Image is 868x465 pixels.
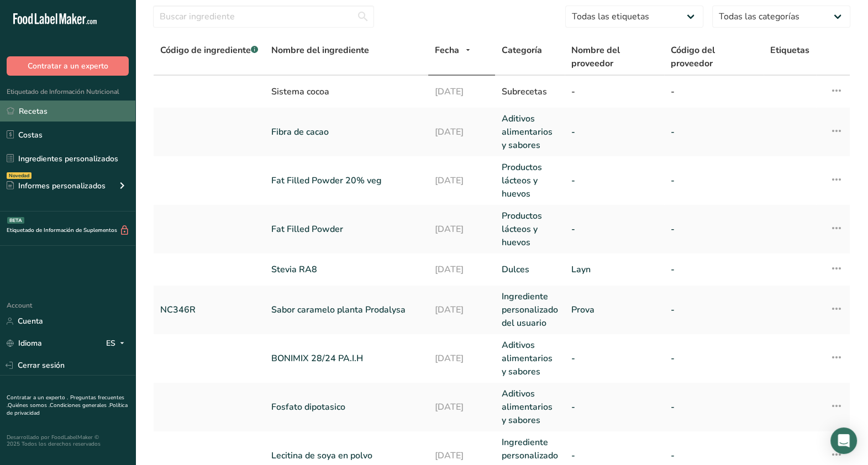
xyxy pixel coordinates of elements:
[271,303,422,316] a: Sabor caramelo planta Prodalysa
[571,352,657,365] a: -
[571,449,657,462] a: -
[271,174,422,187] a: Fat Filled Powder 20% veg
[50,401,109,409] a: Condiciones generales .
[671,449,757,462] a: -
[502,209,558,249] a: Productos lácteos y huevos
[7,394,124,409] a: Preguntas frecuentes .
[671,400,757,414] a: -
[8,401,50,409] a: Quiénes somos .
[271,449,422,462] a: Lecitina de soya en polvo
[271,125,422,139] a: Fibra de cacao
[502,339,558,378] a: Aditivos alimentarios y sabores
[671,174,757,187] a: -
[271,263,422,276] a: Stevia RA8
[502,161,558,200] a: Productos lácteos y huevos
[571,223,657,236] a: -
[502,112,558,152] a: Aditivos alimentarios y sabores
[435,125,488,139] a: [DATE]
[160,303,258,316] a: NC346R
[7,56,129,76] button: Contratar a un experto
[271,44,369,57] span: Nombre del ingrediente
[671,125,757,139] a: -
[271,85,422,98] div: Sistema cocoa
[671,263,757,276] a: -
[160,44,258,56] span: Código de ingrediente
[271,223,422,236] a: Fat Filled Powder
[502,85,558,98] div: Subrecetas
[7,434,129,447] div: Desarrollado por FoodLabelMaker © 2025 Todos los derechos reservados
[106,337,129,350] div: ES
[571,85,657,98] div: -
[435,174,488,187] a: [DATE]
[571,174,657,187] a: -
[830,427,857,454] div: Open Intercom Messenger
[671,223,757,236] a: -
[435,263,488,276] a: [DATE]
[7,401,128,417] a: Política de privacidad
[153,6,374,28] input: Buscar ingrediente
[7,334,42,353] a: Idioma
[502,263,558,276] a: Dulces
[502,44,542,57] span: Categoría
[671,352,757,365] a: -
[435,85,488,98] div: [DATE]
[435,449,488,462] a: [DATE]
[571,263,657,276] a: Layn
[502,290,558,330] a: Ingrediente personalizado del usuario
[571,400,657,414] a: -
[435,400,488,414] a: [DATE]
[770,44,809,57] span: Etiquetas
[571,303,657,316] a: Prova
[7,172,31,179] div: Novedad
[435,352,488,365] a: [DATE]
[435,303,488,316] a: [DATE]
[7,180,106,192] div: Informes personalizados
[7,394,68,401] a: Contratar a un experto .
[502,387,558,427] a: Aditivos alimentarios y sabores
[7,217,24,224] div: BETA
[571,44,657,70] span: Nombre del proveedor
[571,125,657,139] a: -
[271,352,422,365] a: BONIMIX 28/24 PA.I.H
[435,44,459,57] span: Fecha
[435,223,488,236] a: [DATE]
[271,400,422,414] a: Fosfato dipotasico
[671,85,757,98] div: -
[671,303,757,316] a: -
[671,44,757,70] span: Código del proveedor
